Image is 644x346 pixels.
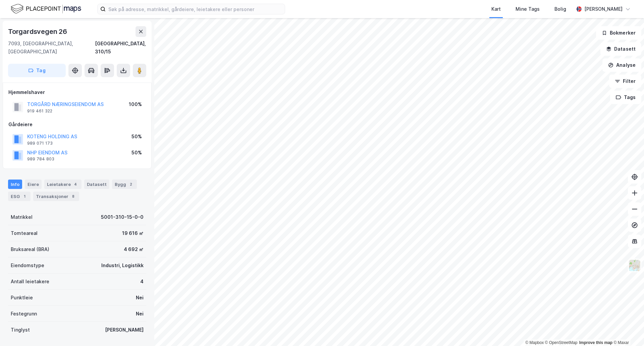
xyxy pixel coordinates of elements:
[596,26,641,40] button: Bokmerker
[136,294,144,302] div: Nei
[610,91,641,104] button: Tags
[129,100,142,108] div: 100%
[8,40,95,56] div: 7093, [GEOGRAPHIC_DATA], [GEOGRAPHIC_DATA]
[8,64,66,77] button: Tag
[491,5,501,13] div: Kart
[8,192,31,201] div: ESG
[127,181,134,188] div: 2
[131,133,142,141] div: 50%
[106,4,285,14] input: Søk på adresse, matrikkel, gårdeiere, leietakere eller personer
[84,180,109,189] div: Datasett
[602,58,641,72] button: Analyse
[112,180,137,189] div: Bygg
[95,40,146,56] div: [GEOGRAPHIC_DATA], 310/15
[122,229,144,237] div: 19 616 ㎡
[124,245,144,253] div: 4 692 ㎡
[11,213,33,221] div: Matrikkel
[11,245,49,253] div: Bruksareal (BRA)
[33,192,79,201] div: Transaksjoner
[610,314,644,346] iframe: Chat Widget
[516,5,540,13] div: Mine Tags
[70,193,76,200] div: 8
[545,340,578,345] a: OpenStreetMap
[101,213,144,221] div: 5001-310-15-0-0
[140,278,144,286] div: 4
[8,88,146,96] div: Hjemmelshaver
[27,141,53,146] div: 989 071 173
[8,26,68,37] div: Torgardsvegen 26
[11,229,38,237] div: Tomteareal
[610,314,644,346] div: Kontrollprogram for chat
[44,180,82,189] div: Leietakere
[628,259,641,272] img: Z
[101,261,144,269] div: Industri, Logistikk
[11,3,81,15] img: logo.f888ab2527a4732fd821a326f86c7f29.svg
[600,42,641,56] button: Datasett
[11,278,49,286] div: Antall leietakere
[11,294,33,302] div: Punktleie
[11,261,44,269] div: Eiendomstype
[579,340,612,345] a: Improve this map
[27,108,52,114] div: 919 461 322
[131,149,142,157] div: 50%
[21,193,28,200] div: 1
[25,180,42,189] div: Eiere
[136,310,144,318] div: Nei
[27,156,54,162] div: 989 784 803
[554,5,566,13] div: Bolig
[72,181,79,188] div: 4
[105,326,144,334] div: [PERSON_NAME]
[11,310,37,318] div: Festegrunn
[525,340,544,345] a: Mapbox
[8,120,146,129] div: Gårdeiere
[584,5,623,13] div: [PERSON_NAME]
[609,75,641,88] button: Filter
[8,180,22,189] div: Info
[11,326,30,334] div: Tinglyst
